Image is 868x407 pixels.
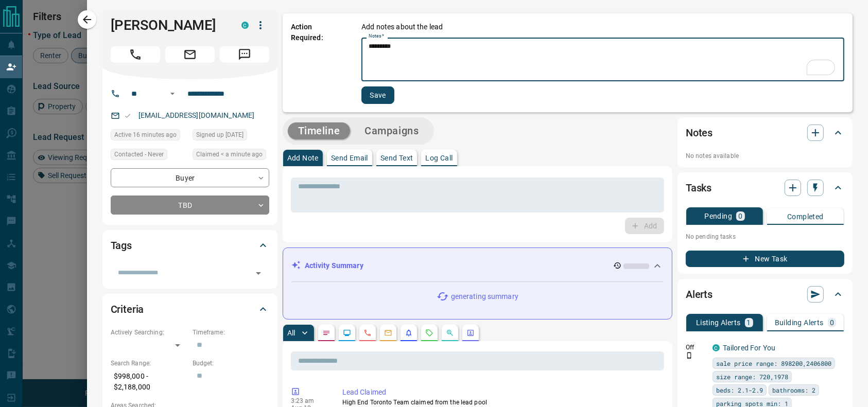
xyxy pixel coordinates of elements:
[686,282,844,307] div: Alerts
[196,130,244,140] span: Signed up [DATE]
[686,180,711,196] h2: Tasks
[111,368,187,396] p: $998,000 - $2,188,000
[111,233,269,258] div: Tags
[291,22,346,104] p: Action Required:
[686,343,706,352] p: Off
[696,319,741,326] p: Listing Alerts
[251,266,266,280] button: Open
[287,154,319,162] p: Add Note
[686,352,693,359] svg: Push Notification Only
[704,213,732,220] p: Pending
[111,359,187,368] p: Search Range:
[343,329,351,337] svg: Lead Browsing Activity
[342,398,660,407] p: High End Toronto Team claimed from the lead pool
[787,213,824,220] p: Completed
[738,213,742,220] p: 0
[111,328,187,337] p: Actively Searching:
[342,387,660,398] p: Lead Claimed
[220,46,269,63] span: Message
[241,22,249,29] div: condos.ca
[305,260,363,271] p: Activity Summary
[114,149,164,160] span: Contacted - Never
[451,291,518,302] p: generating summary
[369,42,837,77] textarea: To enrich screen reader interactions, please activate Accessibility in Grammarly extension settings
[716,371,788,382] span: size range: 720,1978
[111,17,226,33] h1: [PERSON_NAME]
[165,46,215,63] span: Email
[380,154,413,162] p: Send Text
[361,86,394,104] button: Save
[138,111,255,119] a: [EMAIL_ADDRESS][DOMAIN_NAME]
[287,329,296,337] p: All
[723,344,775,352] a: Tailored For You
[288,122,351,139] button: Timeline
[772,385,815,395] span: bathrooms: 2
[830,319,834,326] p: 0
[405,329,413,337] svg: Listing Alerts
[111,301,144,317] h2: Criteria
[354,122,429,139] button: Campaigns
[713,344,720,351] div: condos.ca
[193,129,269,144] div: Wed May 14 2025
[369,33,384,40] label: Notes
[686,251,844,267] button: New Task
[686,175,844,200] div: Tasks
[686,120,844,145] div: Notes
[747,319,751,326] p: 1
[193,359,269,368] p: Budget:
[716,385,763,395] span: beds: 2.1-2.9
[291,256,664,275] div: Activity Summary
[114,130,177,140] span: Active 16 minutes ago
[775,319,824,326] p: Building Alerts
[111,297,269,322] div: Criteria
[196,149,263,160] span: Claimed < a minute ago
[331,154,368,162] p: Send Email
[193,328,269,337] p: Timeframe:
[425,154,453,162] p: Log Call
[466,329,475,337] svg: Agent Actions
[686,151,844,161] p: No notes available
[322,329,331,337] svg: Notes
[384,329,392,337] svg: Emails
[111,46,160,63] span: Call
[686,286,713,303] h2: Alerts
[111,129,187,144] div: Tue Aug 12 2025
[716,358,831,368] span: sale price range: 898200,2406800
[686,229,844,244] p: No pending tasks
[291,397,327,404] p: 3:23 am
[425,329,433,337] svg: Requests
[111,196,269,215] div: TBD
[363,329,372,337] svg: Calls
[124,112,131,119] svg: Email Valid
[111,237,132,254] h2: Tags
[166,87,179,100] button: Open
[686,125,713,141] h2: Notes
[111,168,269,187] div: Buyer
[446,329,454,337] svg: Opportunities
[193,149,269,163] div: Tue Aug 12 2025
[361,22,443,32] p: Add notes about the lead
